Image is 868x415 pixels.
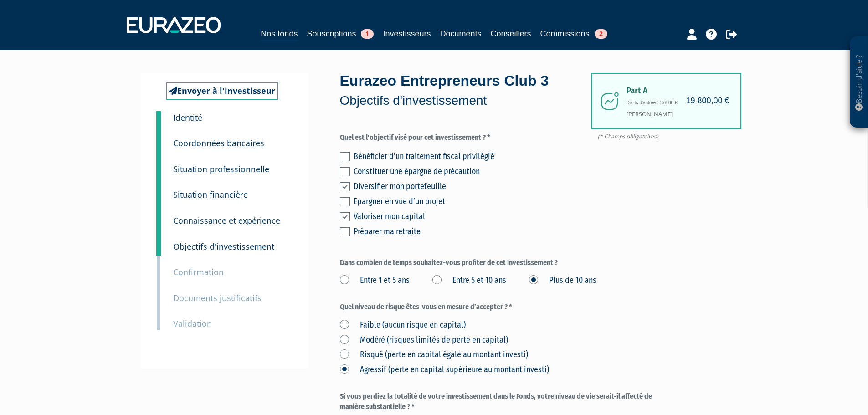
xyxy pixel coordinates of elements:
[156,111,161,129] a: 1
[627,100,727,105] h6: Droits d'entrée : 198,00 €
[261,27,298,41] a: Nos fonds
[156,150,161,179] a: 3
[540,27,607,40] a: Commissions2
[156,228,161,256] a: 6
[432,275,506,287] label: Entre 5 et 10 ans
[491,27,531,40] a: Conseillers
[354,210,663,223] div: Valoriser mon capital
[340,334,508,346] label: Modéré (risques limités de perte en capital)
[340,349,528,361] label: Risqué (perte en capital égale au montant investi)
[156,202,161,230] a: 5
[307,27,374,40] a: Souscriptions1
[340,364,549,376] label: Agressif (perte en capital supérieure au montant investi)
[173,215,280,226] small: Connaissance et expérience
[354,195,663,208] div: Epargner en vue d’un projet
[173,241,274,252] small: Objectifs d'investissement
[340,275,410,287] label: Entre 1 et 5 ans
[340,92,591,110] p: Objectifs d'investissement
[340,133,663,143] label: Quel est l'objectif visé pour cet investissement ? *
[591,73,741,129] div: [PERSON_NAME]
[383,27,431,40] a: Investisseurs
[173,292,262,303] small: Documents justificatifs
[354,180,663,193] div: Diversifier mon portefeuille
[361,29,374,39] span: 1
[340,258,663,268] label: Dans combien de temps souhaitez-vous profiter de cet investissement ?
[156,176,161,204] a: 4
[595,29,607,39] span: 2
[354,165,663,178] div: Constituer une épargne de précaution
[354,150,663,163] div: Bénéficier d’un traitement fiscal privilégié
[173,189,248,200] small: Situation financière
[173,164,269,174] small: Situation professionnelle
[354,225,663,238] div: Préparer ma retraite
[166,82,278,100] a: Envoyer à l'investisseur
[173,138,264,149] small: Coordonnées bancaires
[627,86,727,96] span: Part A
[340,71,591,110] div: Eurazeo Entrepreneurs Club 3
[340,319,466,331] label: Faible (aucun risque en capital)
[340,391,663,412] label: Si vous perdiez la totalité de votre investissement dans le Fonds, votre niveau de vie serait-il ...
[127,17,221,33] img: 1732889491-logotype_eurazeo_blanc_rvb.png
[440,27,482,40] a: Documents
[854,41,864,123] p: Besoin d'aide ?
[173,112,202,123] small: Identité
[173,318,212,329] small: Validation
[156,124,161,153] a: 2
[686,97,729,106] h4: 19 800,00 €
[173,266,224,277] small: Confirmation
[529,275,596,287] label: Plus de 10 ans
[340,302,663,313] label: Quel niveau de risque êtes-vous en mesure d’accepter ? *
